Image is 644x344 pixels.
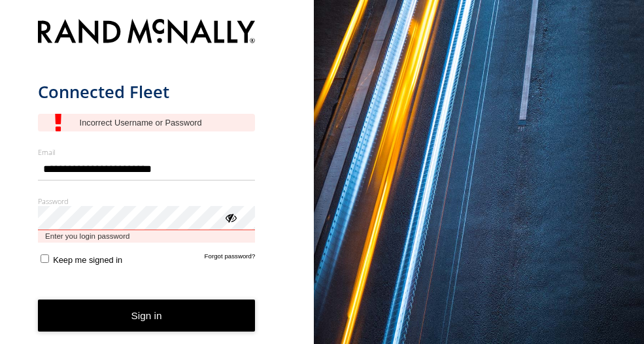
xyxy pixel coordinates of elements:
[205,252,256,265] a: Forgot password?
[38,81,256,103] h1: Connected Fleet
[38,230,256,243] span: Enter you login password
[38,16,256,50] img: Rand McNally
[41,254,49,263] input: Keep me signed in
[38,196,256,206] label: Password
[38,147,256,157] label: Email
[53,255,122,265] span: Keep me signed in
[38,300,256,332] button: Sign in
[224,211,237,224] div: ViewPassword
